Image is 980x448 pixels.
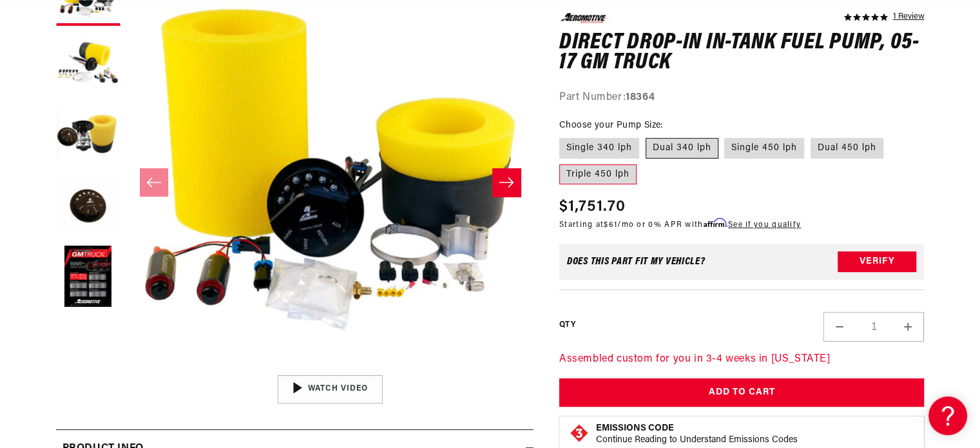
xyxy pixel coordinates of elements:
p: Starting at /mo or 0% APR with . [559,219,801,231]
span: $1,751.70 [559,195,626,219]
span: Affirm [704,218,726,228]
label: Triple 450 lph [559,164,637,184]
button: Load image 4 in gallery view [56,174,120,239]
label: Dual 340 lph [646,138,718,159]
strong: 18364 [626,92,655,102]
button: Slide right [492,168,521,197]
p: Continue Reading to Understand Emissions Codes [596,434,798,446]
div: Does This part fit My vehicle? [567,257,706,267]
label: Single 340 lph [559,138,639,159]
label: QTY [559,319,575,330]
label: Dual 450 lph [811,138,883,159]
button: Verify [838,251,916,272]
legend: Choose your Pump Size: [559,119,664,132]
button: Add to Cart [559,378,925,407]
label: Single 450 lph [724,138,804,159]
h1: Direct Drop-In In-Tank Fuel Pump, 05-17 GM Truck [559,32,925,73]
button: Emissions CodeContinue Reading to Understand Emissions Codes [596,423,798,446]
a: See if you qualify - Learn more about Affirm Financing (opens in modal) [728,221,801,229]
img: Emissions code [569,423,590,443]
button: Load image 2 in gallery view [56,32,120,97]
button: Load image 5 in gallery view [56,245,120,309]
p: Assembled custom for you in 3-4 weeks in [US_STATE] [559,351,925,368]
a: 1 reviews [892,13,924,22]
span: $61 [604,221,617,229]
strong: Emissions Code [596,424,674,433]
button: Slide left [140,168,168,197]
div: Part Number: [559,89,925,106]
button: Load image 3 in gallery view [56,103,120,168]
